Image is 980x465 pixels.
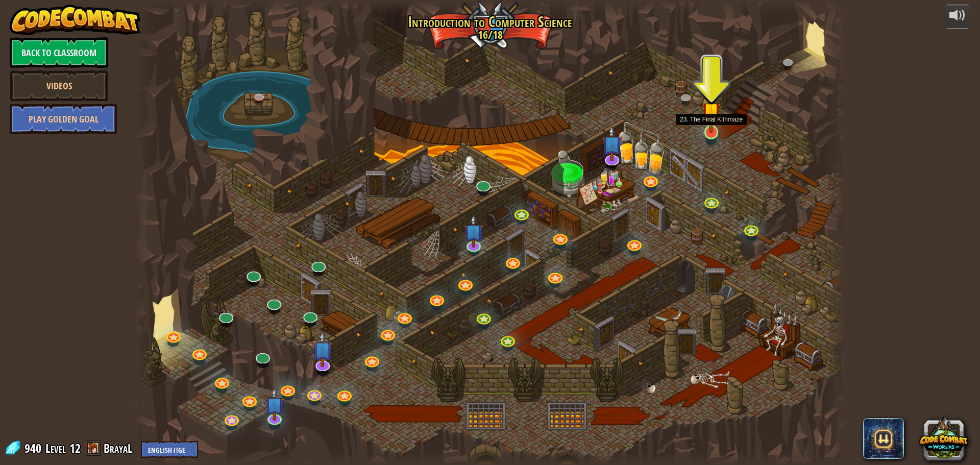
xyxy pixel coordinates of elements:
[45,440,66,457] span: Level
[312,332,333,368] img: level-banner-unstarted-subscriber.png
[10,70,108,101] a: Videos
[10,5,140,35] img: CodeCombat - Learn how to code by playing a game
[464,215,483,248] img: level-banner-unstarted-subscriber.png
[945,5,970,29] button: Adjust volume
[702,90,721,133] img: level-banner-started.png
[10,104,117,134] a: Play Golden Goal
[24,440,44,456] span: 940
[10,37,108,68] a: Back to Classroom
[104,440,136,456] a: BrayaL
[601,126,622,162] img: level-banner-unstarted-subscriber.png
[69,440,81,456] span: 12
[265,388,284,421] img: level-banner-unstarted-subscriber.png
